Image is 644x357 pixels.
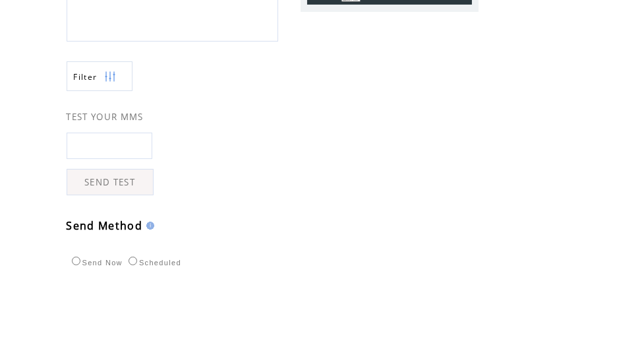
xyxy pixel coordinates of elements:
[129,257,137,265] input: Scheduled
[69,259,123,267] label: Send Now
[104,62,116,92] img: filters.png
[67,169,154,195] a: SEND TEST
[142,222,154,230] img: help.gif
[74,71,98,82] span: Show filters
[67,61,132,91] a: Filter
[67,218,143,233] span: Send Method
[125,259,181,267] label: Scheduled
[72,257,80,265] input: Send Now
[67,111,144,123] span: TEST YOUR MMS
